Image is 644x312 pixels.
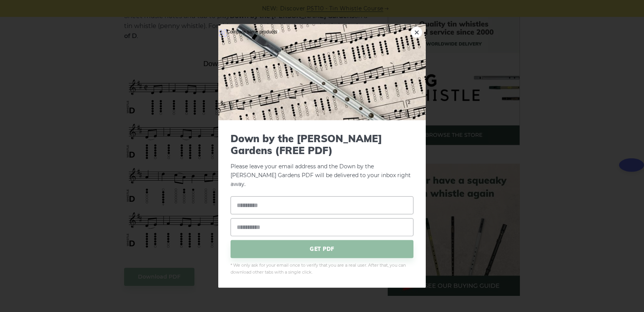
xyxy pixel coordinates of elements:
p: Please leave your email address and the Down by the [PERSON_NAME] Gardens PDF will be delivered t... [231,133,413,189]
span: Down by the [PERSON_NAME] Gardens (FREE PDF) [231,133,413,156]
span: * We only ask for your email once to verify that you are a real user. After that, you can downloa... [231,262,413,275]
img: Tin Whistle Tab Preview [218,24,426,120]
span: Compare same products [227,29,277,37]
a: × [411,27,422,38]
img: Sc04c7ecdac3c49e6a1b19c987a4e3931O.png [277,29,279,33]
span: GET PDF [231,240,413,258]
